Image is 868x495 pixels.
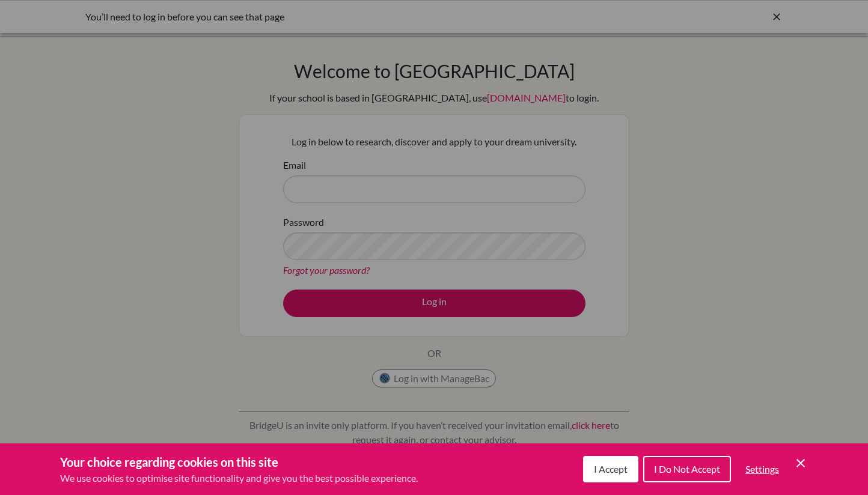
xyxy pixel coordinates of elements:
[793,456,808,470] button: Save and close
[745,463,779,475] span: Settings
[583,456,638,482] button: I Accept
[594,463,628,475] span: I Accept
[60,453,418,471] h3: Your choice regarding cookies on this site
[60,471,418,485] p: We use cookies to optimise site functionality and give you the best possible experience.
[736,457,789,481] button: Settings
[643,456,731,482] button: I Do Not Accept
[654,463,720,475] span: I Do Not Accept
